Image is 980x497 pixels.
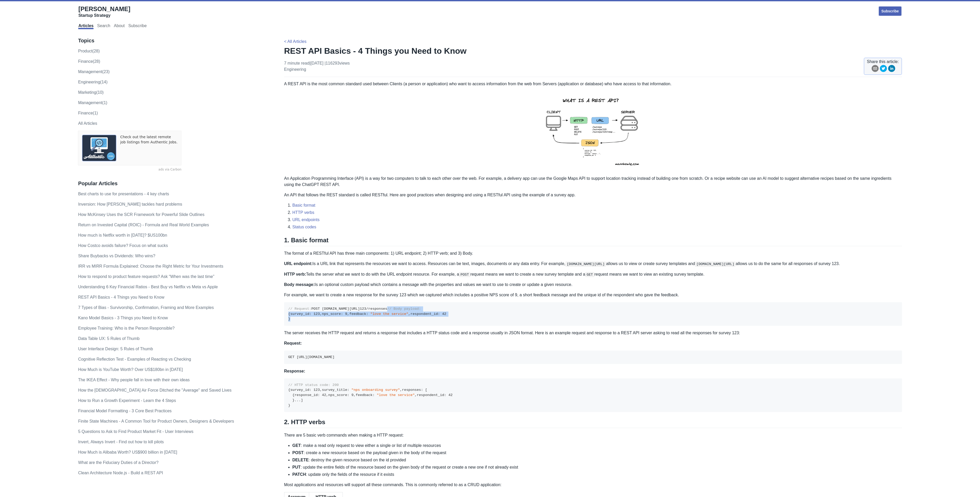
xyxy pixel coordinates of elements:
a: Understanding 6 Key Financial Ratios - Best Buy vs Netflix vs Meta vs Apple [78,285,218,289]
strong: POST [292,451,304,455]
code: survey_id survey_title responses response_id nps_score feedback respondent_id ... [288,383,453,407]
span: ] [301,398,303,402]
h2: 1. Basic format [284,236,902,246]
span: , [326,393,328,397]
code: POST [459,272,470,277]
p: Tells the server what we want to do with the URL endpoint resource. For example, a request means ... [284,271,902,277]
code: GET [585,272,594,277]
p: Is a URL link that represents the resources we want to access. Resources can be text, images, doc... [284,261,902,267]
a: What are the Fiduciary Duties of a Director? [78,460,158,465]
p: Is an optional custom payload which contains a message with the properties and values we want to ... [284,282,902,288]
li: : update the entire fields of the resource based on the given body of the request or create a new... [292,464,902,470]
span: 123 [314,312,320,316]
code: [DOMAIN_NAME][URL] [695,261,736,267]
span: { [292,393,294,397]
a: How Much is Alibaba Worth? US$900 billion in [DATE] [78,450,177,454]
a: Subscribe [128,24,147,29]
span: } [288,403,290,407]
span: 123 [360,307,366,311]
strong: Body message: [284,282,315,287]
a: marketing(10) [78,90,104,95]
span: } [292,398,294,402]
a: engineering [284,67,306,72]
a: Management(1) [78,100,107,105]
span: 9 [345,312,347,316]
strong: Response: [284,369,305,373]
a: How Much is YouTube Worth? Over US$180bn in [DATE] [78,367,183,372]
p: For example, we want to create a new response for the survey 123 which we captured which includes... [284,292,902,298]
button: email [872,65,879,74]
a: How to respond to product feature requests? Ask “When was the last time” [78,274,214,279]
span: : [347,393,349,397]
span: Share this article: [867,59,899,65]
a: Articles [78,24,94,29]
a: Employee Training: Who is the Person Responsible? [78,326,175,330]
strong: Request: [284,341,302,345]
span: 123 [314,388,320,392]
a: How McKinsey Uses the SCR Framework for Powerful Slide Outlines [78,212,204,217]
span: : [309,388,311,392]
code: GET [URL][DOMAIN_NAME] [288,355,335,359]
a: Data Table UX: 5 Rules of Thumb [78,336,139,341]
a: Subscribe [878,6,902,16]
a: 7 Types of Bias - Survivorship, Confirmation, Framing and More Examples [78,305,214,310]
span: , [408,312,410,316]
code: POST [DOMAIN_NAME][URL] /responses survey_id nps_score feedback respondent_id [288,307,446,321]
li: : make a read only request to view either a single or list of multiple resources [292,442,902,449]
span: 42 [322,393,326,397]
a: Finite State Machines - A Common Tool for Product Owners, Designers & Developers [78,419,234,423]
a: IRR vs MIRR Formula Explained: Choose the Right Metric for Your Investments [78,264,223,268]
p: A REST API is the most common standard used between Clients (a person or application) who want to... [284,81,902,87]
a: How Costco avoids failure? Focus on what sucks [78,243,168,248]
a: product(28) [78,49,100,53]
a: How much is Netflix worth in [DATE]? $US100bn [78,233,167,237]
span: : [438,312,440,316]
img: ads via Carbon [82,135,116,161]
span: , [400,388,402,392]
a: Financial Model Formatting - 3 Core Best Practices [78,409,172,413]
span: "love the service" [377,393,415,397]
a: Invert, Always Invert - Find out how to kill pilots [78,440,164,444]
span: : [309,312,311,316]
a: Best charts to use for presentations - 4 key charts [78,192,169,196]
span: | 116293 views [325,61,350,65]
a: Inversion: How [PERSON_NAME] tackles hard problems [78,202,182,206]
a: engineering(14) [78,80,107,84]
a: Basic format [292,203,315,207]
p: 7 minute read | [DATE] [284,60,350,73]
p: The server receives the HTTP request and returns a response that includes a HTTP status code and ... [284,330,902,336]
span: { [288,312,290,316]
h3: Popular Articles [78,180,273,187]
code: [DOMAIN_NAME][URL] [565,261,606,267]
p: An Application Programming Interface (API) is a way for two computers to talk to each other over ... [284,175,902,188]
h1: REST API Basics - 4 Things you Need to Know [284,46,902,56]
strong: HTTP verb: [284,272,306,276]
a: Status codes [292,225,316,229]
span: [ [425,388,427,392]
h2: 2. HTTP verbs [284,418,902,428]
span: 9 [352,393,354,397]
a: Return on Invested Capital (ROIC) - Formula and Real World Examples [78,223,209,227]
a: All Articles [78,121,97,126]
a: Finance(1) [78,111,98,115]
strong: GET [292,443,301,448]
span: } [288,317,290,321]
a: Clean Architecture Node.js - Build a REST API [78,471,163,475]
a: User Interface Design: 5 Rules of Thumb [78,347,153,351]
span: // Body payload: [387,307,421,311]
a: How the [DEMOGRAPHIC_DATA] Air Force Ditched the "Average" and Saved Lives [78,388,231,392]
a: Check out the latest remote job listings from Authentic Jobs. [120,135,177,161]
strong: DELETE [292,458,309,462]
img: rest-api [536,91,650,171]
span: , [354,393,356,397]
p: Most applications and resources will support all these commands. This is commonly referred to as ... [284,482,902,488]
a: URL endpoints [292,218,320,222]
span: "nps onboarding survey" [352,388,400,392]
span: , [320,312,322,316]
a: Search [97,24,110,29]
span: , [415,393,417,397]
a: < All Articles [284,39,307,44]
span: : [372,393,375,397]
li: : create a new resource based on the payload given in the body of the request [292,450,902,456]
span: : [318,393,320,397]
